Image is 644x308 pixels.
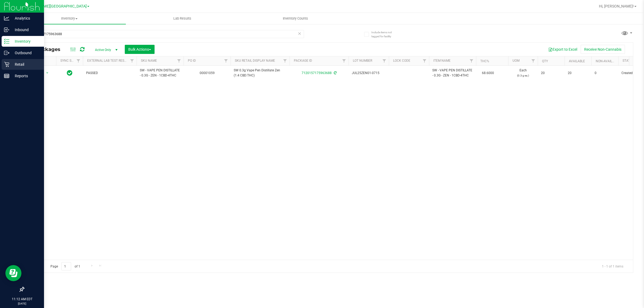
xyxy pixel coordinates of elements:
[353,59,372,63] a: Lot Number
[467,56,476,65] a: Filter
[276,16,315,21] span: Inventory Counts
[239,13,352,24] a: Inventory Counts
[4,16,9,21] inline-svg: Analytics
[380,56,389,65] a: Filter
[20,4,87,9] span: [PERSON_NAME][GEOGRAPHIC_DATA]
[568,71,588,76] span: 20
[294,59,312,63] a: Package ID
[9,61,42,68] p: Retail
[371,30,398,38] span: Include items not tagged for facility
[200,71,215,75] a: 00001059
[2,297,42,302] p: 11:12 AM EDT
[46,262,85,270] span: Page of 1
[393,59,410,63] a: Lock Code
[9,27,42,33] p: Inbound
[67,69,72,77] span: In Sync
[128,56,137,65] a: Filter
[545,45,581,54] button: Export to Excel
[4,62,9,67] inline-svg: Retail
[529,56,538,65] a: Filter
[126,13,239,24] a: Lab Results
[4,73,9,79] inline-svg: Reports
[433,59,451,63] a: Item Name
[513,59,519,63] a: UOM
[234,68,286,78] span: SW 0.3g Vape Pen Distillate Zen (1:4 CBD:THC)
[598,262,628,270] span: 1 - 1 of 1 items
[28,46,66,52] span: All Packages
[2,302,42,306] p: [DATE]
[4,39,9,44] inline-svg: Inventory
[9,50,42,56] p: Outbound
[4,50,9,56] inline-svg: Outbound
[281,56,290,65] a: Filter
[4,27,9,32] inline-svg: Inbound
[13,13,126,24] a: Inventory
[87,59,129,63] a: External Lab Test Result
[60,59,81,63] a: Sync Status
[596,59,620,63] a: Non-Available
[298,30,301,37] span: Clear
[61,262,71,270] input: 1
[9,38,42,45] p: Inventory
[86,71,133,76] span: PASSED
[9,15,42,21] p: Analytics
[333,71,336,75] span: Sync from Compliance System
[24,30,304,38] input: Search Package ID, Item Name, SKU, Lot or Part Number...
[511,68,535,78] span: Each
[432,68,473,78] span: SW - VAPE PEN DISTILLATE - 0.3G - ZEN - 1CBD-4THC
[599,4,634,8] span: Hi, [PERSON_NAME]!
[222,56,230,65] a: Filter
[74,56,83,65] a: Filter
[9,73,42,79] p: Reports
[511,73,535,78] p: (0.3 g ea.)
[141,59,157,63] a: SKU Name
[5,265,21,281] iframe: Resource center
[542,59,548,63] a: Qty
[175,56,184,65] a: Filter
[188,59,196,63] a: PO ID
[479,69,497,77] span: 68.6000
[340,56,349,65] a: Filter
[623,59,634,63] a: Status
[128,47,151,52] span: Bulk Actions
[420,56,429,65] a: Filter
[44,69,51,77] span: select
[125,45,155,54] button: Bulk Actions
[581,45,625,54] button: Receive Non-Cannabis
[569,59,585,63] a: Available
[166,16,199,21] span: Lab Results
[480,59,489,63] a: THC%
[595,71,615,76] span: 0
[140,68,180,78] span: SW - VAPE PEN DISTILLATE - 0.3G - ZEN - 1CBD-4THC
[235,59,275,63] a: Sku Retail Display Name
[541,71,561,76] span: 20
[302,71,332,75] a: 7120157175963688
[13,16,126,21] span: Inventory
[352,71,386,76] span: JUL25ZEN01-0715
